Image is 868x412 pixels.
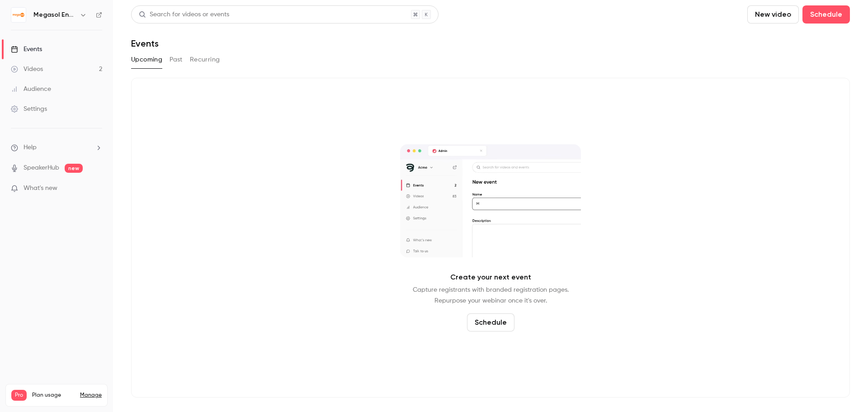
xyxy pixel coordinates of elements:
a: SpeakerHub [24,163,59,173]
span: Help [24,143,37,152]
h1: Events [131,38,159,49]
div: Events [11,45,42,54]
div: Audience [11,85,51,94]
button: New video [747,5,799,24]
div: Search for videos or events [139,10,229,19]
span: What's new [24,184,57,193]
span: new [65,164,83,173]
span: Pro [11,390,27,401]
a: Manage [80,392,102,399]
button: Schedule [802,5,850,24]
h6: Megasol Energie AG [33,10,76,19]
p: Create your next event [450,272,531,283]
span: Plan usage [32,392,75,399]
img: Megasol Energie AG [11,8,26,22]
button: Upcoming [131,52,162,67]
div: Settings [11,104,47,114]
div: Videos [11,65,43,74]
p: Capture registrants with branded registration pages. Repurpose your webinar once it's over. [413,284,569,306]
button: Past [170,52,183,67]
button: Recurring [190,52,220,67]
button: Schedule [467,313,514,331]
li: help-dropdown-opener [11,143,102,152]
